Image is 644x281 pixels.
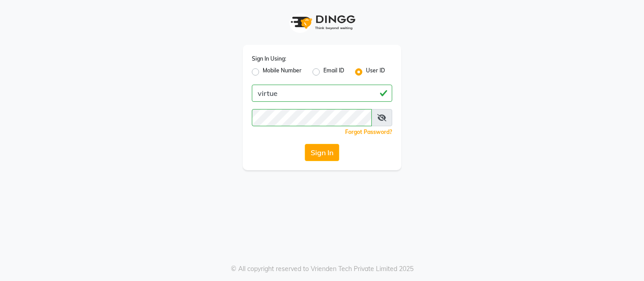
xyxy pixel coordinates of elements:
[366,67,385,77] label: User ID
[263,67,302,77] label: Mobile Number
[252,55,286,63] label: Sign In Using:
[252,109,372,126] input: Username
[305,144,339,161] button: Sign In
[345,129,392,135] a: Forgot Password?
[323,67,344,77] label: Email ID
[252,85,392,102] input: Username
[286,9,358,36] img: logo1.svg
